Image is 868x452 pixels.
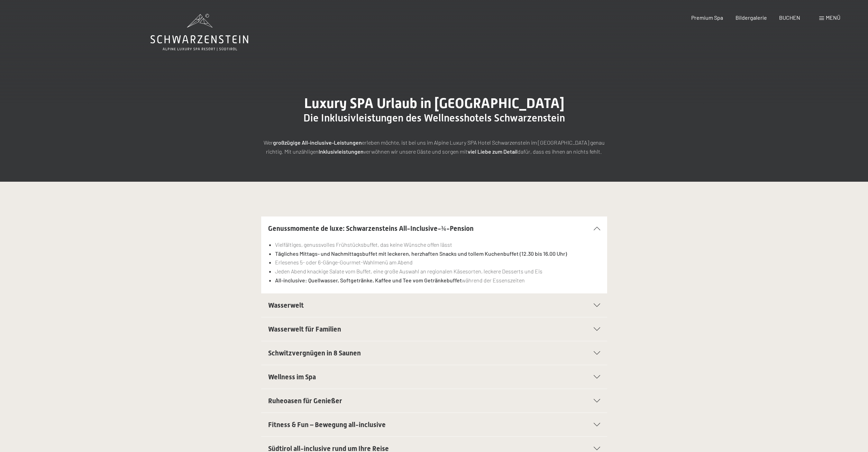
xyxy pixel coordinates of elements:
[275,240,600,249] li: Vielfältiges, genussvolles Frühstücksbuffet, das keine Wünsche offen lässt
[268,373,316,381] span: Wellness im Spa
[275,250,567,257] strong: Tägliches Mittags- und Nachmittagsbuffet mit leckeren, herzhaften Snacks und tollem Kuchenbuffet ...
[268,301,304,309] span: Wasserwelt
[268,397,342,405] span: Ruheoasen für Genießer
[268,325,341,333] span: Wasserwelt für Familien
[319,148,364,155] strong: Inklusivleistungen
[268,421,386,429] span: Fitness & Fun – Bewegung all-inclusive
[275,267,600,276] li: Jeden Abend knackige Salate vom Buffet, eine große Auswahl an regionalen Käsesorten, leckere Dess...
[268,349,361,357] span: Schwitzvergnügen in 8 Saunen
[275,277,462,283] strong: All-inclusive: Quellwasser, Softgetränke, Kaffee und Tee vom Getränkebuffet
[779,14,800,21] a: BUCHEN
[691,14,723,21] a: Premium Spa
[303,112,565,124] span: Die Inklusivleistungen des Wellnesshotels Schwarzenstein
[826,14,840,21] span: Menü
[304,95,564,111] span: Luxury SPA Urlaub in [GEOGRAPHIC_DATA]
[468,148,518,155] strong: viel Liebe zum Detail
[735,14,767,21] a: Bildergalerie
[273,139,362,146] strong: großzügige All-inclusive-Leistungen
[275,276,600,285] li: während der Essenszeiten
[275,258,600,267] li: Erlesenes 5- oder 6-Gänge-Gourmet-Wahlmenü am Abend
[268,224,474,233] span: Genussmomente de luxe: Schwarzensteins All-Inclusive-¾-Pension
[261,138,607,156] p: Wer erleben möchte, ist bei uns im Alpine Luxury SPA Hotel Schwarzenstein im [GEOGRAPHIC_DATA] ge...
